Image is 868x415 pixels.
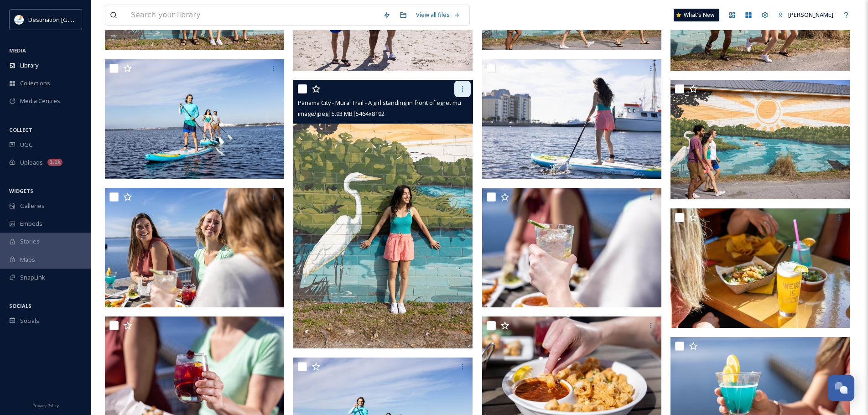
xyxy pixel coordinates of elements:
img: Panama City - St. Andrew's Bay - Girl paddle boarding - 2024 (Orange Video).jpg [482,59,661,179]
span: image/jpeg | 5.93 MB | 5464 x 8192 [298,109,385,118]
img: Panama City - El Weirdo - Close up of El Weirdo drink - 2024 (Orange Video).jpg [670,208,850,328]
span: Media Centres [20,97,60,105]
span: [PERSON_NAME] [788,10,833,19]
button: Open Chat [828,375,854,401]
span: Panama City - Mural Trail - A girl standing in front of egret mural - 2024 (Orange Video).jpg [298,98,537,107]
span: SnapLink [20,273,45,282]
span: Stories [20,237,40,246]
span: WIDGETS [9,187,33,194]
span: COLLECT [9,126,32,133]
span: Galleries [20,202,45,210]
span: Maps [20,255,35,264]
span: SOCIALS [9,302,31,309]
span: Collections [20,79,50,88]
img: Panama City - Uncle Ernie's - Close up 3 girls smiling at table 2 - 2024 (Orange Video).jpg [105,188,284,307]
img: Panama City - Uncle Ernie's - Close up of girl holding clear drink - 2024 (Orange Video).jpg [482,188,661,307]
a: View all files [411,6,465,24]
span: MEDIA [9,47,26,54]
a: What's New [674,9,719,21]
img: download.png [15,15,24,24]
a: [PERSON_NAME] [773,6,838,24]
span: Privacy Policy [32,403,59,409]
input: Search your library [126,5,379,25]
span: Library [20,61,38,70]
span: UGC [20,140,32,149]
img: Panama City - St. Andrew's Bay- 3 people paddle boarding 2 - 2024 (Orange Video).jpg [105,59,284,179]
span: Socials [20,316,39,325]
div: 1.1k [47,159,62,166]
span: Destination [GEOGRAPHIC_DATA] [28,15,119,24]
a: Privacy Policy [32,399,59,410]
img: Panama City - Mural Trail- 3 people walking in front of sun mural - 2024 (Orange Video).jpg [670,80,850,199]
span: Embeds [20,219,42,228]
img: Panama City - Mural Trail - A girl standing in front of egret mural - 2024 (Orange Video).jpg [293,80,473,348]
span: Uploads [20,158,43,167]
